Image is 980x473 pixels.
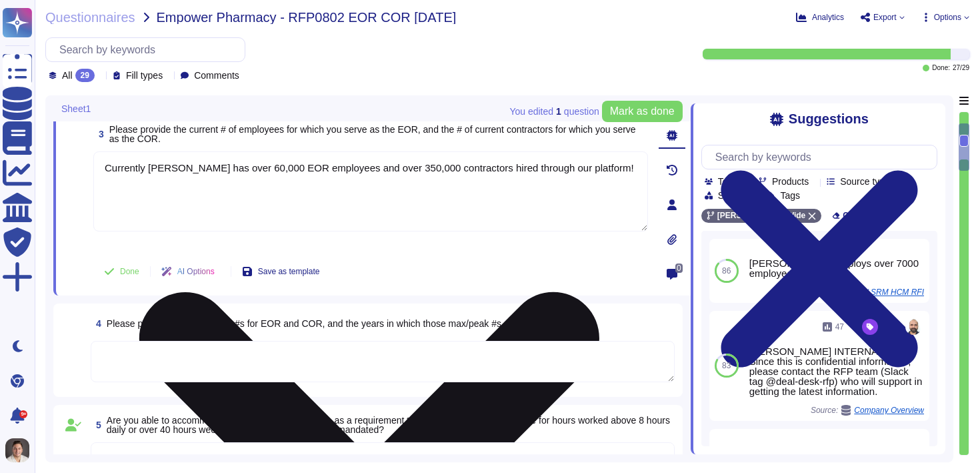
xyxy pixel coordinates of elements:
[675,264,683,273] span: 0
[157,11,457,24] span: Empower Pharmacy - RFP0802 EOR COR [DATE]
[19,410,27,418] div: 9+
[953,65,969,71] span: 27 / 29
[905,319,921,335] img: user
[796,12,844,23] button: Analytics
[61,104,91,113] span: Sheet1
[556,107,561,116] b: 1
[722,362,731,370] span: 83
[722,267,731,275] span: 86
[75,69,95,82] div: 29
[194,71,239,80] span: Comments
[610,106,675,117] span: Mark as done
[109,124,636,144] span: Please provide the current # of employees for which you serve as the EOR, and the # of current co...
[932,65,950,71] span: Done:
[91,420,101,430] span: 5
[5,438,29,462] img: user
[93,129,104,139] span: 3
[126,71,163,80] span: Fill types
[709,145,937,169] input: Search by keywords
[934,13,961,21] span: Options
[602,101,683,122] button: Mark as done
[812,13,844,21] span: Analytics
[91,319,101,328] span: 4
[3,436,39,465] button: user
[93,151,648,231] textarea: Currently [PERSON_NAME] has over 60,000 EOR employees and over 350,000 contractors hired through ...
[53,38,245,61] input: Search by keywords
[62,71,73,80] span: All
[873,13,897,21] span: Export
[509,107,599,116] span: You edited question
[45,11,135,24] span: Questionnaires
